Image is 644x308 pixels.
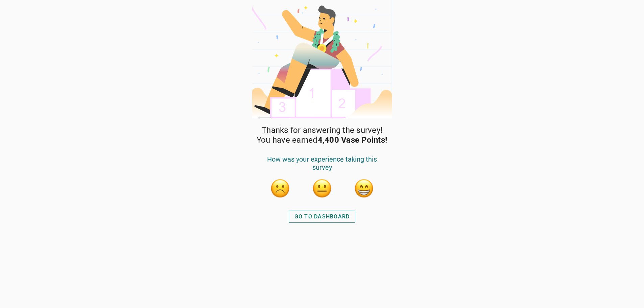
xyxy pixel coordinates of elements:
[257,135,387,145] span: You have earned
[318,135,388,145] strong: 4,400 Vase Points!
[262,125,382,135] span: Thanks for answering the survey!
[259,155,385,178] div: How was your experience taking this survey
[294,213,350,221] div: GO TO DASHBOARD
[289,211,356,223] button: GO TO DASHBOARD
